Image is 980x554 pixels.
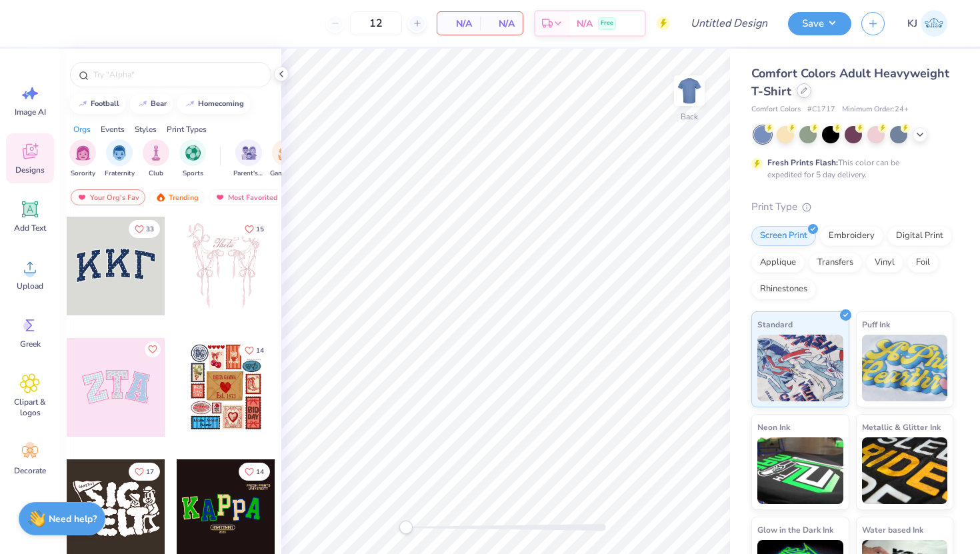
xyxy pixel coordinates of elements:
[155,193,166,202] img: trending.gif
[767,157,838,168] strong: Fresh Prints Flash:
[149,169,163,179] span: Club
[146,469,154,475] span: 17
[757,420,790,434] span: Neon Ink
[15,107,46,117] span: Image AI
[350,11,402,35] input: – –
[49,513,97,525] strong: Need help?
[820,226,883,246] div: Embroidery
[399,521,413,534] div: Accessibility label
[77,193,87,202] img: most_fav.gif
[130,94,173,114] button: bear
[445,17,472,31] span: N/A
[137,100,148,108] img: trend_line.gif
[17,281,43,291] span: Upload
[105,139,135,179] button: filter button
[185,100,195,108] img: trend_line.gif
[788,12,851,35] button: Save
[20,339,41,349] span: Greek
[676,77,703,104] img: Back
[92,68,263,81] input: Try "Alpha"
[680,10,778,37] input: Untitled Design
[135,123,157,135] div: Styles
[71,189,145,205] div: Your Org's Fav
[179,139,206,179] button: filter button
[151,100,167,107] div: bear
[70,94,125,114] button: football
[862,317,890,331] span: Puff Ink
[751,253,805,273] div: Applique
[209,189,284,205] div: Most Favorited
[149,189,205,205] div: Trending
[233,139,264,179] div: filter for Parent's Weekend
[601,19,613,28] span: Free
[177,94,250,114] button: homecoming
[862,420,941,434] span: Metallic & Glitter Ink
[101,123,125,135] div: Events
[866,253,903,273] div: Vinyl
[112,145,127,161] img: Fraternity Image
[901,10,953,37] a: KJ
[757,437,843,504] img: Neon Ink
[145,341,161,357] button: Like
[241,145,257,161] img: Parent's Weekend Image
[233,139,264,179] button: filter button
[129,220,160,238] button: Like
[183,169,203,179] span: Sports
[105,139,135,179] div: filter for Fraternity
[887,226,952,246] div: Digital Print
[907,16,917,31] span: KJ
[239,341,270,359] button: Like
[15,165,45,175] span: Designs
[73,123,91,135] div: Orgs
[862,437,948,504] img: Metallic & Glitter Ink
[105,169,135,179] span: Fraternity
[681,111,698,123] div: Back
[256,469,264,475] span: 14
[185,145,201,161] img: Sports Image
[751,226,816,246] div: Screen Print
[179,139,206,179] div: filter for Sports
[14,465,46,476] span: Decorate
[767,157,931,181] div: This color can be expedited for 5 day delivery.
[921,10,947,37] img: Kyra Jun
[91,100,119,107] div: football
[233,169,264,179] span: Parent's Weekend
[862,335,948,401] img: Puff Ink
[143,139,169,179] button: filter button
[751,279,816,299] div: Rhinestones
[69,139,96,179] div: filter for Sorority
[278,145,293,161] img: Game Day Image
[77,100,88,108] img: trend_line.gif
[149,145,163,161] img: Club Image
[807,104,835,115] span: # C1717
[198,100,244,107] div: homecoming
[270,139,301,179] div: filter for Game Day
[146,226,154,233] span: 33
[907,253,939,273] div: Foil
[239,220,270,238] button: Like
[488,17,515,31] span: N/A
[256,347,264,354] span: 14
[256,226,264,233] span: 15
[14,223,46,233] span: Add Text
[757,317,793,331] span: Standard
[69,139,96,179] button: filter button
[809,253,862,273] div: Transfers
[270,169,301,179] span: Game Day
[862,523,923,537] span: Water based Ink
[842,104,909,115] span: Minimum Order: 24 +
[751,65,949,99] span: Comfort Colors Adult Heavyweight T-Shirt
[757,523,833,537] span: Glow in the Dark Ink
[757,335,843,401] img: Standard
[167,123,207,135] div: Print Types
[71,169,95,179] span: Sorority
[215,193,225,202] img: most_fav.gif
[270,139,301,179] button: filter button
[75,145,91,161] img: Sorority Image
[751,104,801,115] span: Comfort Colors
[129,463,160,481] button: Like
[751,199,953,215] div: Print Type
[143,139,169,179] div: filter for Club
[577,17,593,31] span: N/A
[239,463,270,481] button: Like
